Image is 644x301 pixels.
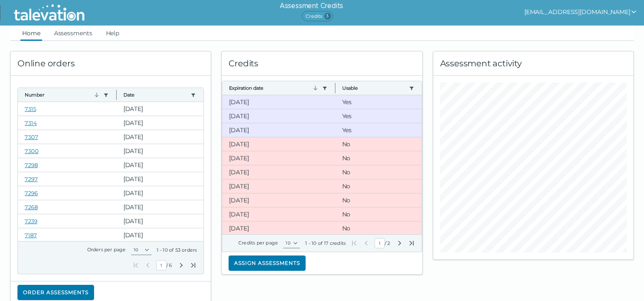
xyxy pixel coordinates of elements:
a: 7298 [25,162,38,168]
button: Assign assessments [229,256,306,271]
clr-dg-cell: [DATE] [222,109,335,123]
div: 1 - 10 of 53 orders [157,247,197,253]
button: Expiration date [229,85,318,91]
clr-dg-cell: [DATE] [117,116,204,130]
clr-dg-cell: [DATE] [222,95,335,109]
clr-dg-cell: [DATE] [222,151,335,165]
clr-dg-cell: [DATE] [222,165,335,179]
a: 7300 [25,148,39,154]
clr-dg-cell: [DATE] [117,172,204,186]
clr-dg-cell: [DATE] [222,193,335,207]
clr-dg-cell: No [335,207,422,221]
a: 7187 [25,232,37,239]
clr-dg-cell: [DATE] [222,207,335,221]
button: Last Page [190,262,197,269]
clr-dg-cell: No [335,179,422,193]
clr-dg-cell: [DATE] [117,144,204,158]
input: Current Page [375,238,385,248]
span: Total Pages [168,262,173,269]
button: Order assessments [17,285,94,300]
button: Column resize handle [332,79,338,97]
clr-dg-cell: [DATE] [117,214,204,228]
div: Online orders [11,51,211,76]
clr-dg-cell: No [335,137,422,151]
label: Credits per page [238,240,278,246]
clr-dg-cell: [DATE] [222,123,335,137]
button: Date [123,91,188,98]
a: Help [104,26,121,41]
button: Previous Page [363,240,369,247]
a: 7297 [25,176,38,182]
clr-dg-cell: [DATE] [222,221,335,235]
button: Next Page [396,240,403,247]
a: 7307 [25,133,38,140]
div: 1 - 10 of 17 credits [305,240,346,247]
clr-dg-cell: [DATE] [222,137,335,151]
clr-dg-cell: No [335,221,422,235]
a: 7296 [25,190,38,196]
clr-dg-cell: No [335,165,422,179]
button: Last Page [408,240,415,247]
a: Home [20,26,42,41]
button: Usable [342,85,406,91]
img: Talevation_Logo_Transparent_white.png [10,2,88,23]
a: 7314 [25,119,37,126]
a: 7239 [25,218,37,224]
clr-dg-cell: [DATE] [117,186,204,200]
clr-dg-cell: [DATE] [117,158,204,172]
div: / [351,238,415,248]
button: First Page [132,262,139,269]
clr-dg-cell: [DATE] [117,228,204,242]
label: Orders per page [87,247,126,253]
clr-dg-cell: [DATE] [117,130,204,144]
span: Total Pages [386,240,391,247]
button: show user actions [524,7,637,17]
clr-dg-cell: [DATE] [222,179,335,193]
a: 7268 [25,204,38,210]
a: 7315 [25,105,36,112]
a: Assessments [52,26,94,41]
h6: Assessment Credits [280,1,343,11]
clr-dg-cell: [DATE] [117,200,204,214]
div: Credits [222,51,422,76]
span: Credits [302,11,333,21]
button: Number [25,91,100,98]
clr-dg-cell: No [335,193,422,207]
span: 3 [324,13,331,20]
clr-dg-cell: Yes [335,95,422,109]
button: Column resize handle [114,85,119,104]
div: / [132,260,197,270]
div: Assessment activity [433,51,633,76]
clr-dg-cell: Yes [335,109,422,123]
clr-dg-cell: [DATE] [117,102,204,116]
button: Previous Page [144,262,151,269]
clr-dg-cell: Yes [335,123,422,137]
input: Current Page [156,260,166,270]
button: Next Page [178,262,185,269]
clr-dg-cell: No [335,151,422,165]
button: First Page [351,240,358,247]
